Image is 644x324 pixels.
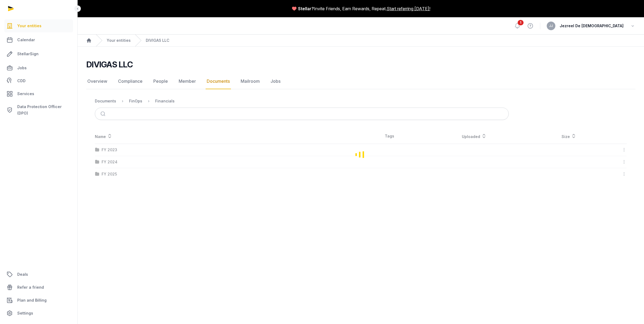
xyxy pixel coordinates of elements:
a: Your entities [107,38,131,43]
nav: Tabs [86,74,635,89]
span: Calendar [17,37,35,43]
div: Financials [155,98,175,104]
button: JJ [547,22,555,30]
a: Deals [4,268,73,281]
a: Your entities [4,19,73,32]
span: Plan and Billing [17,297,47,304]
span: Refer a friend [17,284,44,291]
a: Compliance [117,74,144,89]
span: Jobs [17,65,27,71]
span: JJ [549,24,553,27]
div: Loading [86,129,635,180]
span: Deals [17,271,28,278]
a: Mailroom [240,74,261,89]
a: Start referring [DATE]! [387,5,430,12]
a: CDD [4,75,73,86]
span: 1 [518,20,524,25]
a: Member [178,74,197,89]
a: Overview [86,74,108,89]
span: Services [17,91,34,97]
a: People [152,74,169,89]
a: Settings [4,307,73,320]
span: CDD [17,78,26,84]
a: Jobs [4,61,73,74]
a: Services [4,87,73,100]
span: Your entities [17,23,41,29]
a: Calendar [4,33,73,46]
span: StellarSign [17,51,39,57]
a: Refer a friend [4,281,73,294]
a: Data Protection Officer (DPO) [4,101,73,119]
nav: Breadcrumb [95,95,627,108]
button: Submit [97,108,110,120]
nav: Breadcrumb [78,35,644,47]
div: Documents [95,98,116,104]
a: DIVIGAS LLC [146,38,169,43]
span: Stellar? [298,5,314,12]
span: Data Protection Officer (DPO) [17,104,71,116]
h2: DIVIGAS LLC [86,60,133,69]
a: StellarSign [4,47,73,60]
a: Plan and Billing [4,294,73,307]
span: Jezreel De [DEMOGRAPHIC_DATA] [560,23,624,29]
div: FinOps [129,98,142,104]
span: Settings [17,310,33,316]
a: Jobs [269,74,282,89]
a: Documents [206,74,231,89]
